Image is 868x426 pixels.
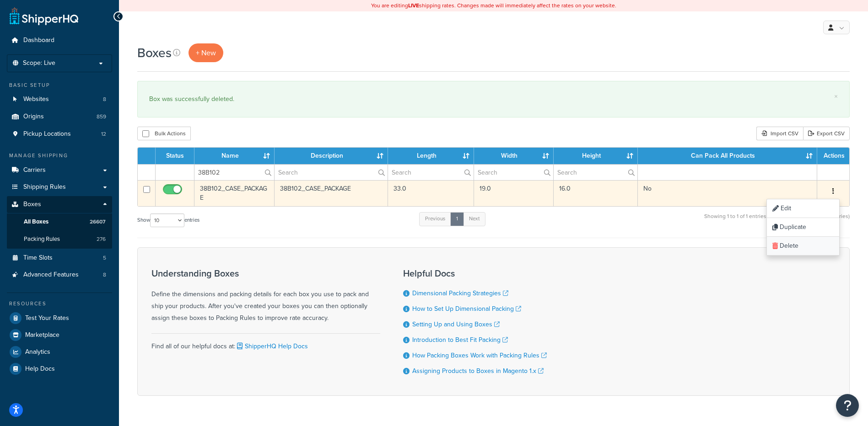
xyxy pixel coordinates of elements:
[388,165,474,180] input: Search
[196,48,216,58] span: + New
[412,351,547,360] a: How Packing Boxes Work with Packing Rules
[7,108,112,125] a: Origins 859
[7,196,112,248] li: Boxes
[7,91,112,108] li: Websites
[149,93,838,106] div: Box was successfully deleted.
[103,271,106,279] span: 8
[23,37,54,44] span: Dashboard
[412,304,521,314] a: How to Set Up Dimensional Packing
[7,250,112,266] li: Time Slots
[151,268,380,324] div: Define the dimensions and packing details for each box you use to pack and ship your products. Af...
[7,162,112,179] a: Carriers
[25,365,55,373] span: Help Docs
[275,148,388,164] th: Description : activate to sort column ascending
[7,126,112,143] li: Pickup Locations
[7,231,112,248] a: Packing Rules 276
[554,165,637,180] input: Search
[756,127,803,140] div: Import CSV
[156,148,194,164] th: Status
[101,130,106,138] span: 12
[7,91,112,108] a: Websites 8
[412,335,508,345] a: Introduction to Best Fit Packing
[7,231,112,248] li: Packing Rules
[767,237,839,256] a: Delete
[151,268,380,278] h3: Understanding Boxes
[25,348,50,356] span: Analytics
[23,113,44,121] span: Origins
[151,333,380,352] div: Find all of our helpful docs at:
[10,7,78,25] a: ShipperHQ Home
[767,218,839,237] a: Duplicate
[803,127,850,140] a: Export CSV
[7,213,112,230] a: All Boxes 26607
[7,81,112,89] div: Basic Setup
[150,213,184,227] select: Showentries
[25,314,69,322] span: Test Your Rates
[97,235,106,243] span: 276
[275,180,388,206] td: 38B102_CASE_PACKAGE
[412,288,508,298] a: Dimensional Packing Strategies
[23,130,71,138] span: Pickup Locations
[836,394,859,417] button: Open Resource Center
[23,96,49,103] span: Websites
[103,254,106,262] span: 5
[194,165,274,180] input: Search
[412,366,544,376] a: Assigning Products to Boxes in Magento 1.x
[23,254,53,262] span: Time Slots
[554,148,638,164] th: Height : activate to sort column ascending
[23,59,55,67] span: Scope: Live
[7,300,112,308] div: Resources
[474,180,553,206] td: 19.0
[7,152,112,160] div: Manage Shipping
[7,179,112,196] a: Shipping Rules
[23,201,41,208] span: Boxes
[137,127,191,140] button: Bulk Actions
[103,96,106,103] span: 8
[275,165,388,180] input: Search
[474,165,553,180] input: Search
[408,1,419,10] b: LIVE
[7,327,112,343] li: Marketplace
[704,211,850,231] div: Showing 1 to 1 of 1 entries (filtered from 26,607 total entries)
[7,310,112,326] a: Test Your Rates
[25,331,59,339] span: Marketplace
[7,32,112,49] a: Dashboard
[97,113,106,121] span: 859
[403,268,547,278] h3: Helpful Docs
[450,212,464,226] a: 1
[388,180,474,206] td: 33.0
[90,218,106,226] span: 26607
[23,183,66,191] span: Shipping Rules
[7,344,112,360] a: Analytics
[194,180,275,206] td: 38B102_CASE_PACKAGE
[7,108,112,125] li: Origins
[638,180,817,206] td: No
[767,199,839,218] a: Edit
[463,212,485,226] a: Next
[474,148,553,164] th: Width : activate to sort column ascending
[7,213,112,230] li: All Boxes
[7,361,112,377] a: Help Docs
[137,213,199,227] label: Show entries
[834,93,838,100] a: ×
[638,148,817,164] th: Can Pack All Products : activate to sort column ascending
[7,250,112,266] a: Time Slots 5
[137,44,172,62] h1: Boxes
[23,271,79,279] span: Advanced Features
[554,180,638,206] td: 16.0
[23,166,46,174] span: Carriers
[24,235,60,243] span: Packing Rules
[388,148,474,164] th: Length : activate to sort column ascending
[24,218,49,226] span: All Boxes
[412,319,500,329] a: Setting Up and Using Boxes
[419,212,451,226] a: Previous
[7,266,112,283] li: Advanced Features
[817,148,849,164] th: Actions
[194,148,275,164] th: Name : activate to sort column ascending
[7,196,112,213] a: Boxes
